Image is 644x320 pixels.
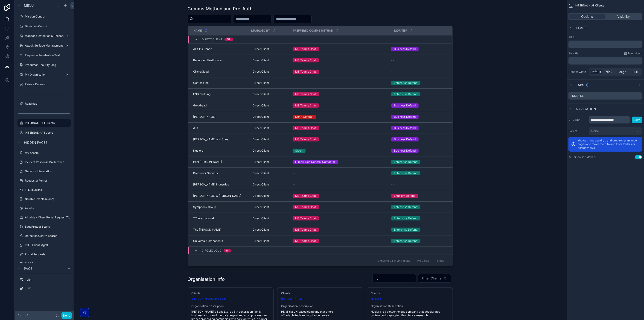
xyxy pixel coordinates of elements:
a: Network Information [17,168,71,175]
span: Large [618,70,627,74]
span: Hidden pages [24,140,47,145]
div: 6 [226,249,228,252]
a: Raise a Request [17,81,71,88]
label: List [27,278,69,282]
label: Show in sidebar? [574,155,596,159]
label: List [27,286,69,290]
label: Parent [568,129,587,133]
button: Save [632,117,642,123]
a: Managed Detection & Response [17,32,71,40]
span: Navigation [576,107,596,111]
span: Visibility [617,14,630,19]
label: Airtable - Client Portal Request Tickets [25,216,76,219]
a: My Organisation [17,71,71,78]
label: Notable Events (clone) [25,197,70,201]
a: Attack Surface Management [17,42,71,49]
a: Assets [17,205,71,212]
span: CircleCloud [202,249,222,252]
label: Raise a Request [25,82,70,86]
p: You can now use drag and drop to re-arrange pages and move them to and from folders or nested views [578,139,639,150]
a: INT - Client Mgmt [17,241,71,249]
span: Managed By [251,29,270,32]
div: 18 [227,38,230,41]
a: Roadmap [17,100,71,107]
span: Menu [24,3,34,8]
label: EdgeProtect Scans [25,225,70,229]
label: Request a Pentest [25,179,70,182]
a: Portal Requests [17,251,71,258]
button: Done [61,312,72,319]
a: Airtable - Client Portal Request Tickets [17,214,71,221]
label: Attack Surface Management [25,44,64,47]
a: Request a Pentest [17,177,71,184]
span: Default [590,70,601,74]
span: 75% [606,70,612,74]
span: None [591,129,599,133]
span: Page [24,266,32,271]
label: Mission Control [25,15,70,18]
span: MDR Tier [394,29,407,32]
label: IR Exclusions [25,188,70,192]
label: Header width [568,70,587,74]
span: INTERNAL - All Clients [575,4,604,7]
a: MDR Reports [17,260,71,267]
a: Incident Response Preference [17,159,71,166]
label: Subtitle [568,52,578,55]
label: INTERNAL - All Users [25,131,70,135]
label: INT - Client Mgmt [25,243,70,247]
a: Detection Centre Search [17,232,71,240]
a: Detection Centre [17,23,71,30]
button: None [589,127,642,135]
label: Title [568,35,642,39]
span: Showing 24 of 24 results [378,259,410,262]
label: Portal Requests [25,252,70,256]
div: scrollable content [568,41,642,48]
label: MDR Reports [25,262,70,265]
span: Markdown [628,52,642,55]
span: Options [581,14,593,19]
a: Mission Control [17,13,71,20]
label: INTERNAL - All Clients [25,121,68,125]
div: scrollable content [15,274,74,297]
label: Assets [25,206,70,210]
label: Request a Penetration Test [25,53,70,57]
span: Name [194,29,202,32]
label: Detection Centre [25,24,70,28]
a: Notable Events (clone) [17,195,71,203]
label: Details [572,94,584,98]
label: My Assets [25,151,70,155]
a: EdgeProtect Scans [17,223,71,230]
label: Roadmap [25,102,70,106]
a: Request a Penetration Test [17,52,71,59]
a: INTERNAL - All Users [17,129,71,136]
label: Incident Response Preference [25,160,70,164]
a: Markdown [624,52,642,55]
span: Direct Client [202,38,223,41]
label: Network Information [25,170,70,173]
label: Managed Detection & Response [25,34,66,38]
a: IR Exclusions [17,186,71,194]
label: My Organisation [25,73,64,76]
span: Full [633,70,638,74]
span: Header [576,26,589,30]
span: Tabs [576,83,584,87]
a: INTERNAL - All Clients [17,119,71,127]
div: scrollable content [568,57,642,65]
label: URL path [568,118,587,122]
a: My Assets [17,149,71,157]
span: Preffered comms method [293,29,333,32]
label: Precursor Security Blog [25,63,70,67]
label: Detection Centre Search [25,234,70,238]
